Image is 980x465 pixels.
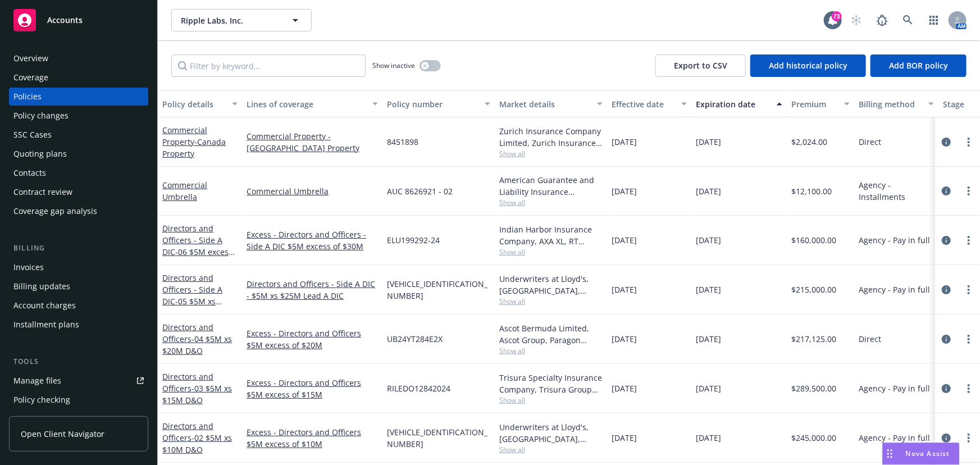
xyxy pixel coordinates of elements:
span: Direct [859,333,881,345]
a: more [962,431,976,445]
div: Premium [791,98,837,110]
span: Add BOR policy [889,60,948,71]
div: Expiration date [696,98,770,110]
a: Report a Bug [871,9,894,31]
span: Nova Assist [906,449,950,458]
a: Accounts [9,4,148,36]
button: Export to CSV [655,54,746,77]
div: Indian Harbor Insurance Company, AXA XL, RT Specialty Insurance Services, LLC (RSG Specialty, LLC) [499,224,603,247]
div: Zurich Insurance Company Limited, Zurich Insurance Group [499,125,603,149]
a: Contacts [9,164,148,182]
a: Directors and Officers [162,421,232,455]
div: Market details [499,98,590,110]
span: [DATE] [612,234,637,246]
span: Open Client Navigator [21,428,104,440]
span: $217,125.00 [791,333,836,345]
span: - 03 $5M xs $15M D&O [162,383,232,405]
div: Billing [9,243,148,254]
a: Coverage gap analysis [9,202,148,220]
span: Agency - Pay in full [859,234,930,246]
span: Direct [859,136,881,148]
span: $2,024.00 [791,136,827,148]
div: Policy changes [13,107,69,125]
span: [DATE] [696,432,721,444]
div: Effective date [612,98,674,110]
div: Coverage [13,69,48,86]
div: Policy details [162,98,225,110]
button: Expiration date [691,90,787,117]
div: Contacts [13,164,46,182]
a: circleInformation [940,234,953,247]
span: ELU199292-24 [387,234,440,246]
a: Switch app [923,9,945,31]
span: Agency - Pay in full [859,382,930,394]
div: Stage [943,98,978,110]
span: Add historical policy [769,60,847,71]
button: Nova Assist [882,443,960,465]
span: - 02 $5M xs $10M D&O [162,432,232,455]
span: Show all [499,297,603,306]
span: Agency - Installments [859,179,934,203]
a: more [962,234,976,247]
a: Billing updates [9,277,148,295]
button: Lines of coverage [242,90,382,117]
span: - 05 $5M xs $25M Leda A DIC [162,296,226,318]
a: circleInformation [940,135,953,149]
a: more [962,135,976,149]
div: Policy checking [13,391,70,409]
a: Directors and Officers [162,322,232,356]
a: Commercial Umbrella [162,180,207,202]
a: Commercial Property [162,125,226,159]
span: - Canada Property [162,136,226,159]
a: Manage files [9,372,148,390]
span: Show all [499,346,603,355]
span: [DATE] [696,382,721,394]
span: [DATE] [612,382,637,394]
span: $12,100.00 [791,185,832,197]
div: Overview [13,49,48,67]
span: Show all [499,247,603,257]
a: Commercial Umbrella [247,185,378,197]
span: $160,000.00 [791,234,836,246]
span: [DATE] [612,284,637,295]
div: American Guarantee and Liability Insurance Company, Zurich Insurance Group [499,174,603,198]
a: Commercial Property - [GEOGRAPHIC_DATA] Property [247,130,378,154]
div: Policies [13,88,42,106]
a: Installment plans [9,316,148,334]
div: Tools [9,356,148,367]
span: [DATE] [696,333,721,345]
a: Contract review [9,183,148,201]
a: Directors and Officers - Side A DIC [162,272,226,318]
a: Start snowing [845,9,868,31]
button: Policy details [158,90,242,117]
span: [DATE] [696,185,721,197]
input: Filter by keyword... [171,54,366,77]
div: Manage files [13,372,61,390]
a: Account charges [9,297,148,314]
button: Premium [787,90,854,117]
a: Overview [9,49,148,67]
div: Invoices [13,258,44,276]
span: [DATE] [612,136,637,148]
span: Show inactive [372,61,415,70]
span: AUC 8626921 - 02 [387,185,453,197]
span: Show all [499,198,603,207]
a: more [962,332,976,346]
span: [DATE] [612,333,637,345]
a: Invoices [9,258,148,276]
a: Directors and Officers - Side A DIC - $5M xs $25M Lead A DIC [247,278,378,302]
a: circleInformation [940,431,953,445]
div: Account charges [13,297,76,314]
div: Lines of coverage [247,98,366,110]
a: Directors and Officers [162,371,232,405]
span: Show all [499,149,603,158]
span: $245,000.00 [791,432,836,444]
button: Add BOR policy [870,54,967,77]
button: Effective date [607,90,691,117]
a: Policy changes [9,107,148,125]
span: Show all [499,395,603,405]
span: [DATE] [612,432,637,444]
span: - 04 $5M xs $20M D&O [162,334,232,356]
a: Quoting plans [9,145,148,163]
span: [DATE] [696,136,721,148]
